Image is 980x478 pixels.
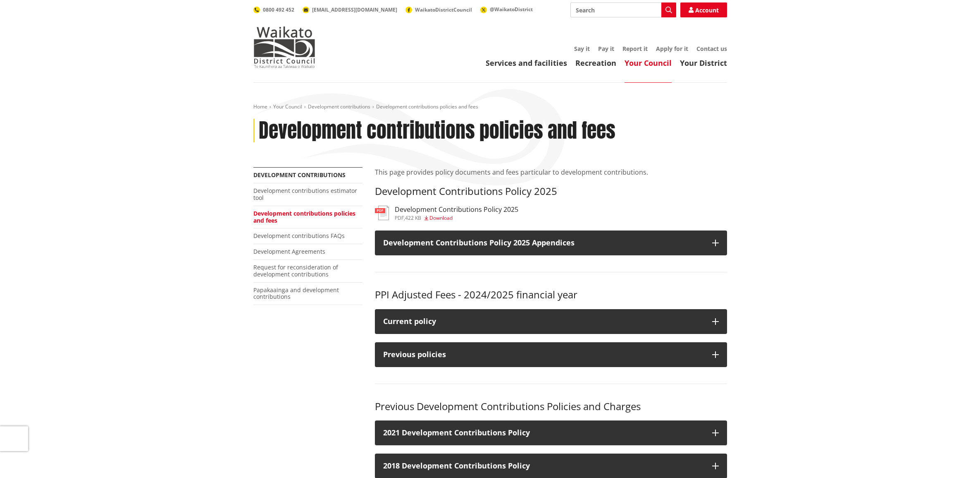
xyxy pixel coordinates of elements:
[395,214,404,221] span: pdf
[376,103,478,110] span: Development contributions policies and fees
[480,6,533,13] a: @WaikatoDistrict
[395,216,518,221] div: ,
[570,2,676,17] input: Search input
[598,45,614,53] a: Pay it
[574,45,590,53] a: Say it
[625,58,672,68] a: Your Council
[383,429,704,437] h3: 2021 Development Contributions Policy
[273,103,302,110] a: Your Council
[375,420,727,445] button: 2021 Development Contributions Policy
[405,214,421,221] span: 422 KB
[656,45,688,53] a: Apply for it
[375,206,389,220] img: document-pdf.svg
[253,232,345,240] a: Development contributions FAQs
[375,185,727,197] h3: Development Contributions Policy 2025
[253,187,357,202] a: Development contributions estimator tool
[486,58,567,68] a: Services and facilities
[303,6,397,13] a: [EMAIL_ADDRESS][DOMAIN_NAME]
[395,206,518,214] h3: Development Contributions Policy 2025
[259,119,615,143] h1: Development contributions policies and fees
[375,342,727,367] button: Previous policies
[253,171,346,179] a: Development contributions
[263,6,294,13] span: 0800 492 452
[383,351,704,359] div: Previous policies
[622,45,648,53] a: Report it
[429,214,453,221] span: Download
[375,401,727,413] h3: Previous Development Contributions Policies and Charges
[375,231,727,255] button: Development Contributions Policy 2025 Appendices
[312,6,397,13] span: [EMAIL_ADDRESS][DOMAIN_NAME]
[680,2,727,17] a: Account
[696,45,727,53] a: Contact us
[253,209,355,224] a: Development contributions policies and fees
[575,58,616,68] a: Recreation
[375,309,727,334] button: Current policy
[308,103,370,110] a: Development contributions
[375,289,727,301] h3: PPI Adjusted Fees - 2024/2025 financial year
[253,263,338,278] a: Request for reconsideration of development contributions
[383,239,704,247] h3: Development Contributions Policy 2025 Appendices
[490,6,533,13] span: @WaikatoDistrict
[253,103,267,110] a: Home
[415,6,472,13] span: WaikatoDistrictCouncil
[680,58,727,68] a: Your District
[375,206,518,221] a: Development Contributions Policy 2025 pdf,422 KB Download
[253,26,315,68] img: Waikato District Council - Te Kaunihera aa Takiwaa o Waikato
[383,462,704,470] h3: 2018 Development Contributions Policy
[253,103,727,110] nav: breadcrumb
[253,6,294,13] a: 0800 492 452
[253,286,339,301] a: Papakaainga and development contributions
[405,6,472,13] a: WaikatoDistrictCouncil
[253,247,325,255] a: Development Agreements
[375,167,727,177] p: This page provides policy documents and fees particular to development contributions.
[383,317,704,326] div: Current policy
